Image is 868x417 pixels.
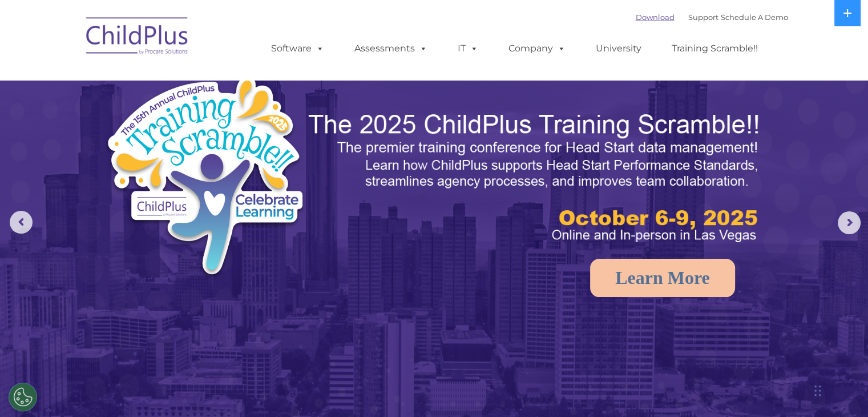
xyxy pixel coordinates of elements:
div: Drag [814,374,821,408]
button: Cookies Settings [9,383,37,411]
span: Last name [159,75,193,84]
a: Support [688,13,718,22]
span: Phone number [159,122,207,131]
iframe: Chat Widget [682,294,868,417]
img: ChildPlus by Procare Solutions [80,9,195,66]
a: Download [636,13,675,22]
a: Schedule A Demo [721,13,788,22]
a: Assessments [343,37,439,60]
font: | [636,13,788,22]
a: IT [446,37,490,60]
a: Software [260,37,336,60]
a: Training Scramble!! [660,37,769,60]
a: Learn More [590,259,735,297]
a: Company [497,37,577,60]
a: University [584,37,653,60]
